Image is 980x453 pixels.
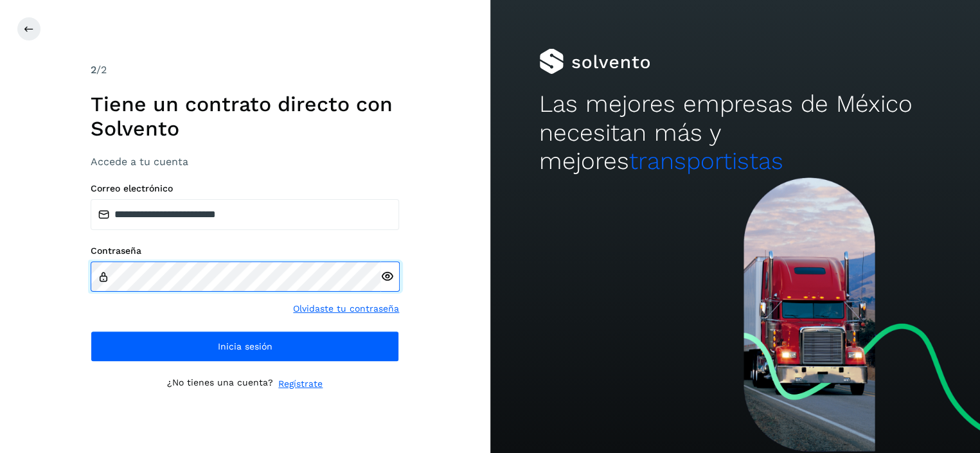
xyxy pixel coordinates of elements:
[91,183,399,194] label: Correo electrónico
[91,331,399,362] button: Inicia sesión
[91,155,399,168] h3: Accede a tu cuenta
[91,245,399,256] label: Contraseña
[167,377,273,391] p: ¿No tienes una cuenta?
[629,147,783,175] span: transportistas
[293,302,399,315] a: Olvidaste tu contraseña
[91,92,399,141] h1: Tiene un contrato directo con Solvento
[539,90,931,175] h2: Las mejores empresas de México necesitan más y mejores
[278,377,323,391] a: Regístrate
[91,64,96,76] span: 2
[218,342,272,351] span: Inicia sesión
[91,62,399,78] div: /2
